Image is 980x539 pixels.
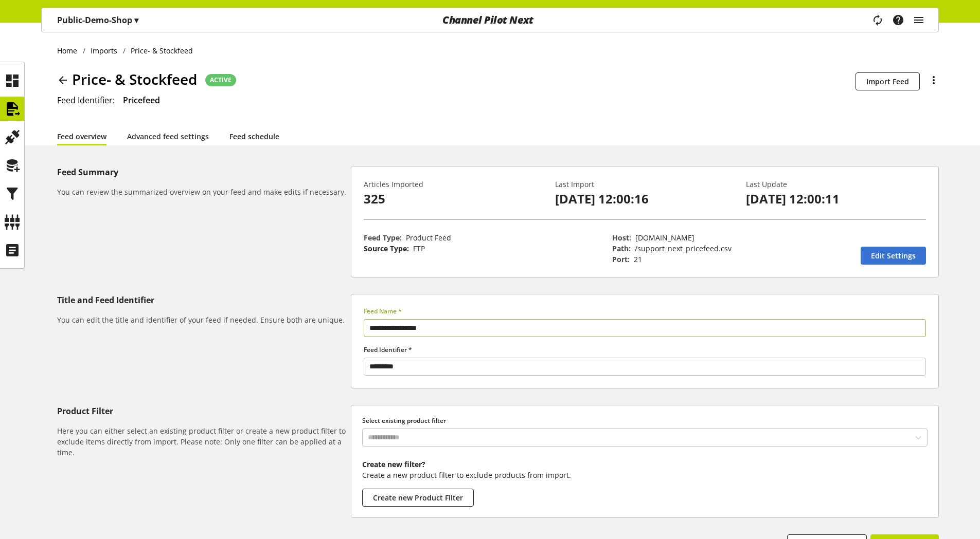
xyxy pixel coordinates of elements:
p: [DATE] 12:00:11 [746,190,926,208]
span: Path: [612,244,631,253]
p: [DATE] 12:00:16 [555,190,735,208]
span: FTP [413,244,425,253]
span: Import Feed [866,76,909,87]
h6: You can review the summarized overview on your feed and make edits if necessary. [57,187,347,197]
span: /support_next_pricefeed.csv [635,244,732,253]
span: Feed Name * [364,307,402,315]
h5: Product Filter [57,405,347,417]
span: ftp.channelpilot.com [635,233,694,243]
span: Host: [612,233,631,243]
h6: You can edit the title and identifier of your feed if needed. Ensure both are unique. [57,314,347,325]
span: Feed Identifier: [57,95,115,106]
a: Imports [85,45,123,56]
span: ACTIVE [210,76,231,85]
label: Select existing product filter [362,416,928,425]
span: Product Feed [406,233,451,243]
a: Feed overview [57,131,106,142]
b: Create new filter? [362,459,425,469]
nav: main navigation [41,8,939,32]
span: Edit Settings [871,250,916,261]
span: Source Type: [364,244,409,253]
h6: Here you can either select an existing product filter or create a new product filter to exclude i... [57,425,347,458]
p: 325 [364,190,544,208]
a: Feed schedule [229,131,279,142]
button: Create new Product Filter [362,489,474,507]
span: 21 [634,254,642,264]
span: Feed Type: [364,233,402,243]
a: Edit Settings [861,247,926,265]
a: Advanced feed settings [127,131,209,142]
p: Public-Demo-Shop [57,14,138,26]
p: Articles Imported [364,179,544,190]
p: Last Import [555,179,735,190]
h5: Feed Summary [57,166,347,178]
span: ▾ [134,14,138,26]
h5: Title and Feed Identifier [57,294,347,306]
span: Price- & Stockfeed [72,68,197,90]
span: Create new Product Filter [373,492,463,503]
p: Last Update [746,179,926,190]
span: Pricefeed [123,95,160,106]
a: Home [57,45,83,56]
button: Import Feed [856,72,920,90]
span: Feed Identifier * [364,345,412,354]
p: Create a new product filter to exclude products from import. [362,470,928,480]
span: Port: [612,254,630,264]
